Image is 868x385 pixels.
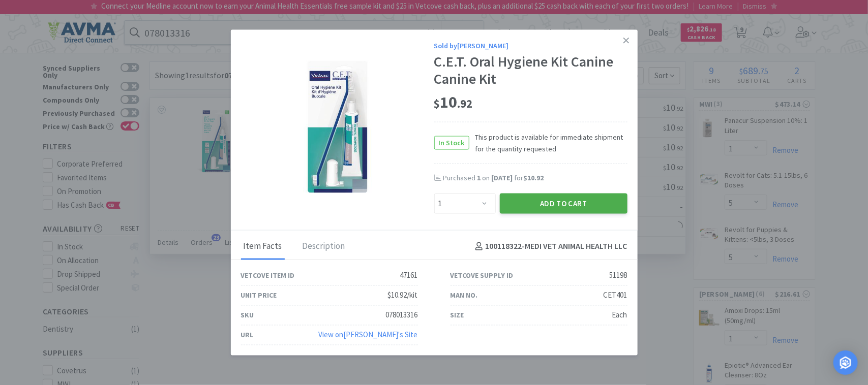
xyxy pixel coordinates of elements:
[451,270,514,281] div: Vetcove Supply ID
[610,269,627,281] div: 51198
[386,309,418,321] div: 078013316
[451,309,464,320] div: Size
[604,289,627,301] div: CET401
[241,309,254,320] div: SKU
[443,173,627,183] div: Purchased on for
[388,289,418,301] div: $10.92/kit
[471,240,627,253] h4: 100118322 - MEDI VET ANIMAL HEALTH LLC
[241,329,254,340] div: URL
[434,53,627,87] div: C.E.T. Oral Hygiene Kit Canine Canine Kit
[434,91,473,112] span: 10
[319,330,418,339] a: View on[PERSON_NAME]'s Site
[833,350,858,375] div: Open Intercom Messenger
[451,290,478,301] div: Man No.
[435,137,469,149] span: In Stock
[241,270,295,281] div: Vetcove Item ID
[241,290,277,301] div: Unit Price
[241,234,285,260] div: Item Facts
[434,96,440,110] span: $
[272,60,404,192] img: 7924e6006fbb485c8ac85badbcca3d22_51198.jpeg
[434,40,627,51] div: Sold by [PERSON_NAME]
[469,132,627,154] span: This product is available for immediate shipment for the quantity requested
[612,309,627,321] div: Each
[492,173,513,182] span: [DATE]
[300,234,348,260] div: Description
[524,173,544,182] span: $10.92
[477,173,481,182] span: 1
[458,96,473,110] span: . 92
[400,269,418,281] div: 47161
[500,193,627,213] button: Add to Cart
